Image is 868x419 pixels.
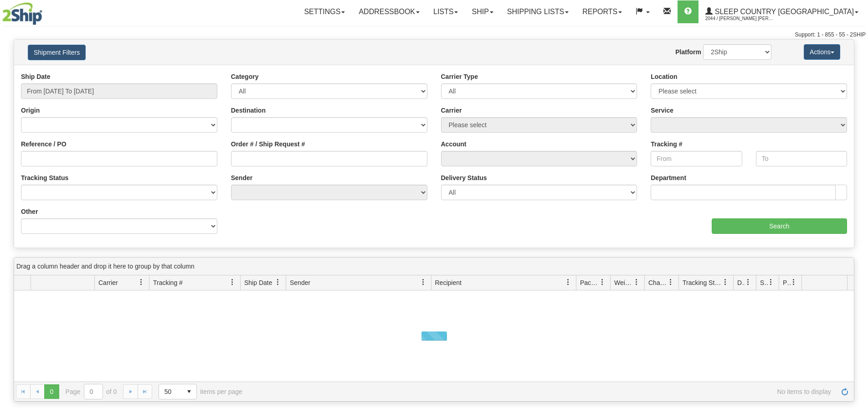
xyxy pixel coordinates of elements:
a: Shipment Issues filter column settings [763,274,779,290]
span: Packages [580,278,599,287]
div: Support: 1 - 855 - 55 - 2SHIP [2,31,866,39]
a: Charge filter column settings [663,274,678,290]
a: Recipient filter column settings [560,274,576,290]
span: Charge [648,278,668,287]
a: Tracking # filter column settings [225,274,240,290]
span: select [182,384,196,399]
label: Carrier Type [441,72,478,81]
span: Page sizes drop down [159,384,197,399]
label: Origin [21,106,40,115]
a: Refresh [837,384,852,399]
span: Ship Date [244,278,272,287]
label: Reference / PO [21,140,67,149]
iframe: chat widget [847,163,867,256]
input: Search [712,218,847,234]
span: Page 0 [44,384,59,399]
label: Ship Date [21,72,51,81]
a: Weight filter column settings [629,274,644,290]
label: Tracking # [651,140,682,149]
label: Location [651,72,677,81]
input: From [651,151,742,166]
label: Carrier [441,106,462,115]
a: Lists [426,0,465,23]
label: Service [651,106,673,115]
a: Sender filter column settings [416,274,431,290]
label: Order # / Ship Request # [231,140,305,149]
a: Packages filter column settings [595,274,610,290]
img: logo2044.jpg [2,2,42,25]
input: To [756,151,847,166]
a: Sleep Country [GEOGRAPHIC_DATA] 2044 / [PERSON_NAME] [PERSON_NAME] [699,0,865,23]
span: items per page [159,384,242,399]
label: Destination [231,106,266,115]
label: Other [21,207,38,216]
label: Category [231,72,259,81]
a: Addressbook [352,0,426,23]
label: Sender [231,173,252,182]
span: Delivery Status [737,278,745,287]
button: Shipment Filters [28,45,86,60]
label: Tracking Status [21,173,68,182]
span: 50 [164,387,176,396]
span: Pickup Status [783,278,791,287]
span: Shipment Issues [760,278,768,287]
label: Delivery Status [441,173,487,182]
span: Carrier [98,278,118,287]
span: 2044 / [PERSON_NAME] [PERSON_NAME] [705,14,774,23]
span: Weight [614,278,633,287]
label: Account [441,140,467,149]
a: Tracking Status filter column settings [718,274,733,290]
a: Pickup Status filter column settings [786,274,801,290]
span: Page of 0 [66,384,117,399]
a: Settings [297,0,352,23]
span: Sleep Country [GEOGRAPHIC_DATA] [713,8,854,16]
a: Reports [575,0,629,23]
a: Ship Date filter column settings [270,274,286,290]
div: grid grouping header [14,258,854,275]
span: Recipient [435,278,462,287]
a: Ship [465,0,500,23]
span: No items to display [255,388,831,395]
a: Carrier filter column settings [134,274,149,290]
span: Sender [290,278,310,287]
a: Shipping lists [500,0,575,23]
button: Actions [804,44,840,60]
label: Department [651,173,686,182]
label: Platform [675,47,701,57]
span: Tracking # [153,278,183,287]
span: Tracking Status [683,278,722,287]
a: Delivery Status filter column settings [740,274,756,290]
